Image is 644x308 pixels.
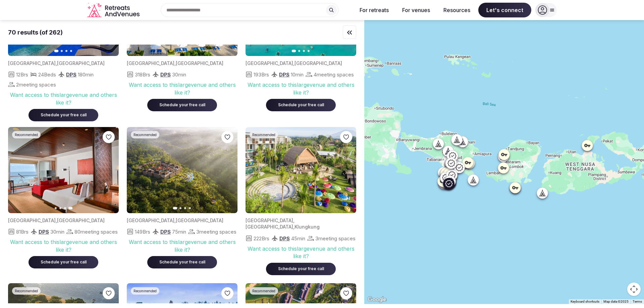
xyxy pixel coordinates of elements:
span: , [293,224,294,230]
span: DPS [160,229,171,235]
span: , [56,60,57,66]
span: [GEOGRAPHIC_DATA] [127,218,174,223]
div: Want access to this large venue and others like it? [8,238,119,253]
span: Recommended [252,132,275,137]
button: For venues [397,3,435,17]
div: Recommended [12,287,41,295]
span: Recommended [15,132,38,137]
div: 70 results (of 262) [8,28,63,37]
button: Go to slide 3 [64,207,66,209]
svg: Retreats and Venues company logo [87,3,141,18]
a: Schedule your free call [266,265,336,271]
span: 2 meeting spaces [16,81,56,88]
span: , [293,60,294,66]
a: Visit the homepage [87,3,141,18]
button: Go to slide 1 [173,207,177,209]
div: Schedule your free call [37,259,90,265]
button: Go to slide 2 [61,50,63,52]
div: Want access to this large venue and others like it? [246,245,356,260]
span: 30 min [172,71,186,78]
img: Google [366,295,388,304]
a: Schedule your free call [29,258,98,265]
span: , [293,218,294,223]
img: Featured image for venue [8,127,119,213]
div: Schedule your free call [37,112,90,118]
button: Go to slide 3 [184,207,186,209]
div: Recommended [131,131,159,138]
span: [GEOGRAPHIC_DATA] [176,218,223,223]
span: 3 meeting spaces [315,235,356,242]
span: 30 min [50,228,64,235]
span: 193 Brs [254,71,269,78]
img: Featured image for venue [246,127,356,213]
span: Recommended [15,289,38,293]
span: 10 min [291,71,304,78]
span: [GEOGRAPHIC_DATA] [8,218,56,223]
span: Map data ©2025 [603,300,629,303]
button: Keyboard shortcuts [571,299,599,304]
span: DPS [39,229,49,235]
span: [GEOGRAPHIC_DATA] [294,60,342,66]
div: Want access to this large venue and others like it? [127,81,237,96]
button: Go to slide 4 [68,207,73,209]
button: Go to slide 2 [59,207,61,209]
span: [GEOGRAPHIC_DATA] [57,218,105,223]
div: Recommended [250,131,278,138]
div: Schedule your free call [274,102,328,108]
span: 75 min [172,228,186,235]
div: Recommended [131,287,159,295]
span: , [56,218,57,223]
span: Recommended [252,289,275,293]
span: [GEOGRAPHIC_DATA] [127,60,174,66]
span: 12 Brs [16,71,28,78]
div: Schedule your free call [274,266,328,272]
div: Recommended [250,287,278,295]
div: Schedule your free call [155,259,209,265]
span: [GEOGRAPHIC_DATA] [8,60,56,66]
button: Go to slide 2 [179,207,181,209]
span: 81 Brs [16,228,29,235]
span: Recommended [133,289,157,293]
span: 180 min [78,71,94,78]
span: DPS [279,235,290,242]
span: 24 Beds [38,71,56,78]
span: [GEOGRAPHIC_DATA] [57,60,105,66]
img: Featured image for venue [127,127,237,213]
div: Recommended [12,131,41,138]
button: For retreats [354,3,394,17]
div: Want access to this large venue and others like it? [127,238,237,253]
span: DPS [279,71,289,78]
button: Go to slide 2 [298,50,300,52]
span: DPS [160,71,171,78]
span: 318 Brs [135,71,150,78]
div: Schedule your free call [155,102,209,108]
span: [GEOGRAPHIC_DATA] [176,60,223,66]
a: Schedule your free call [29,111,98,118]
span: DPS [66,71,76,78]
button: Go to slide 4 [308,50,310,52]
span: 222 Brs [254,235,269,242]
a: Schedule your free call [266,101,336,108]
span: Let's connect [478,3,531,17]
button: Go to slide 1 [292,50,296,52]
span: Klungkung [294,224,320,230]
span: , [174,218,176,223]
a: Terms (opens in new tab) [633,300,642,303]
button: Resources [438,3,476,17]
button: Go to slide 1 [54,50,59,52]
button: Go to slide 3 [303,50,305,52]
span: , [174,60,176,66]
button: Go to slide 1 [55,207,57,209]
div: Want access to this large venue and others like it? [8,91,119,106]
span: [GEOGRAPHIC_DATA] [246,224,293,230]
a: Open this area in Google Maps (opens a new window) [366,295,388,304]
button: Map camera controls [627,283,641,296]
button: Go to slide 3 [65,50,67,52]
span: [GEOGRAPHIC_DATA] [246,218,293,223]
a: Schedule your free call [147,258,217,265]
button: Go to slide 4 [70,50,72,52]
span: 149 Brs [135,228,150,235]
span: 4 meeting spaces [314,71,354,78]
span: 3 meeting spaces [196,228,236,235]
span: Recommended [133,132,157,137]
